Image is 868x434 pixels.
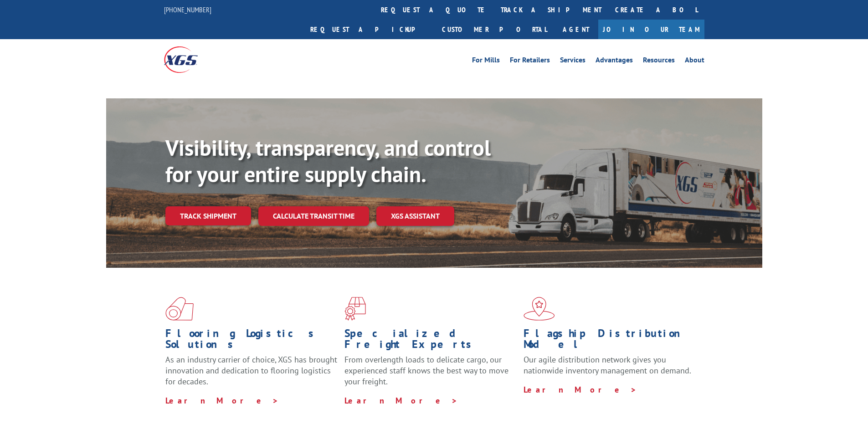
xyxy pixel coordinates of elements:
a: Track shipment [165,206,251,225]
a: For Mills [472,56,500,66]
b: Visibility, transparency, and control for your entire supply chain. [165,133,491,188]
a: XGS ASSISTANT [376,206,454,226]
span: As an industry carrier of choice, XGS has brought innovation and dedication to flooring logistics... [165,354,337,387]
p: From overlength loads to delicate cargo, our experienced staff knows the best way to move your fr... [344,354,517,395]
span: Our agile distribution network gives you nationwide inventory management on demand. [524,354,691,376]
a: Request a pickup [303,20,435,39]
a: Resources [643,56,675,66]
a: [PHONE_NUMBER] [164,5,211,14]
img: xgs-icon-focused-on-flooring-red [344,297,366,321]
a: For Retailers [510,56,550,66]
h1: Flagship Distribution Model [524,328,696,354]
img: xgs-icon-flagship-distribution-model-red [524,297,555,321]
a: About [685,56,704,66]
a: Learn More > [344,395,458,406]
h1: Flooring Logistics Solutions [165,328,338,354]
a: Customer Portal [435,20,554,39]
a: Join Our Team [598,20,704,39]
a: Calculate transit time [258,206,369,226]
a: Learn More > [524,384,637,395]
a: Learn More > [165,395,279,406]
h1: Specialized Freight Experts [344,328,517,354]
img: xgs-icon-total-supply-chain-intelligence-red [165,297,194,321]
a: Advantages [596,56,633,66]
a: Agent [554,20,598,39]
a: Services [560,56,586,66]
